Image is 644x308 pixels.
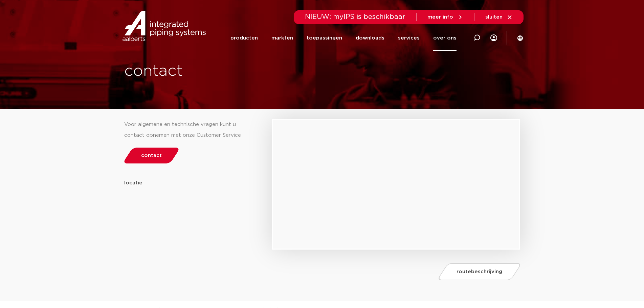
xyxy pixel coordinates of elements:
div: Voor algemene en technische vragen kunt u contact opnemen met onze Customer Service [124,119,252,141]
a: over ons [433,25,457,51]
a: meer info [427,14,463,20]
strong: locatie [124,180,142,185]
span: sluiten [485,15,503,20]
span: meer info [427,15,453,20]
span: NIEUW: myIPS is beschikbaar [305,14,405,20]
a: producten [230,25,258,51]
h1: contact [124,60,347,82]
a: contact [122,148,180,163]
a: toepassingen [307,25,342,51]
a: sluiten [485,14,513,20]
a: markten [271,25,293,51]
a: downloads [356,25,384,51]
a: routebeschrijving [437,263,522,280]
a: services [398,25,420,51]
div: my IPS [490,30,497,45]
nav: Menu [230,25,457,51]
span: contact [141,153,162,158]
span: routebeschrijving [457,269,502,274]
